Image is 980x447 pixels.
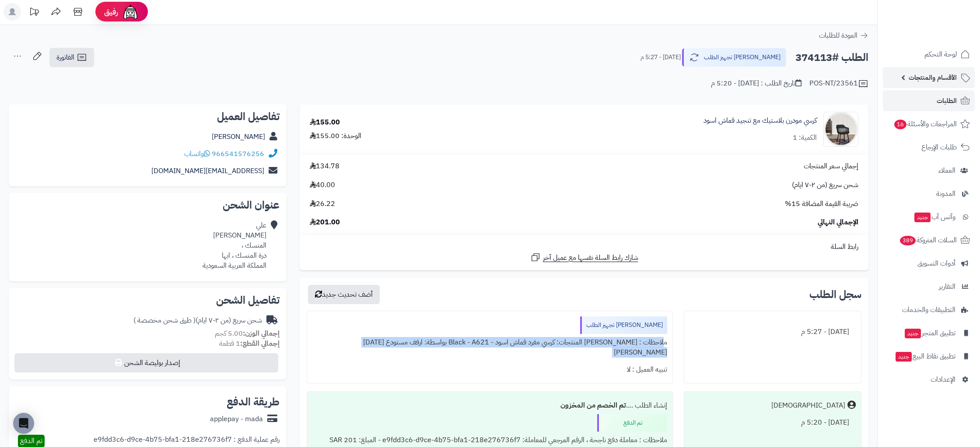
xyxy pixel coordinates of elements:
[308,285,380,304] button: أضف تحديث جديد
[793,133,817,143] div: الكمية: 1
[310,131,361,141] div: الوحدة: 155.00
[240,338,280,349] strong: إجمالي القطع:
[580,316,667,334] div: [PERSON_NAME] تجهيز الطلب
[212,131,265,142] a: [PERSON_NAME]
[310,161,339,171] span: 134.78
[924,48,957,60] span: لوحة التحكم
[883,183,975,204] a: المدونة
[883,44,975,65] a: لوحة التحكم
[711,78,801,89] div: تاريخ الطلب : [DATE] - 5:20 م
[560,400,626,411] b: تم الخصم من المخزون
[819,30,868,41] a: العودة للطلبات
[818,217,858,227] span: الإجمالي النهائي
[936,188,955,200] span: المدونة
[13,413,34,434] div: Open Intercom Messenger
[883,160,975,181] a: العملاء
[893,118,957,130] span: المراجعات والأسئلة
[938,164,955,177] span: العملاء
[792,180,858,190] span: شحن سريع (من ٢-٧ ايام)
[904,327,955,339] span: تطبيق المتجر
[227,397,280,407] h2: طريقة الدفع
[939,280,955,293] span: التقارير
[785,199,858,209] span: ضريبة القيمة المضافة 15%
[917,257,955,270] span: أدوات التسويق
[883,114,975,135] a: المراجعات والأسئلة16
[16,111,280,122] h2: تفاصيل العميل
[56,52,74,63] span: الفاتورة
[212,149,264,159] a: 966541576256
[597,414,667,432] div: تم الدفع
[937,95,957,107] span: الطلبات
[920,13,972,31] img: logo-2.png
[883,230,975,251] a: السلات المتروكة389
[921,141,957,153] span: طلبات الإرجاع
[203,220,266,270] div: علي [PERSON_NAME] المنسك ، درة المنسك ، ابها المملكة العربية السعودية
[23,3,45,23] a: تحديثات المنصة
[310,117,340,128] div: 155.00
[883,346,975,367] a: تطبيق نقاط البيعجديد
[14,353,278,372] button: إصدار بوليصة الشحن
[682,48,786,67] button: [PERSON_NAME] تجهيز الطلب
[824,112,858,147] img: 1751976997-1-90x90.jpg
[883,90,975,111] a: الطلبات
[689,414,856,431] div: [DATE] - 5:20 م
[914,213,931,222] span: جديد
[640,53,681,62] small: [DATE] - 5:27 م
[133,316,262,326] div: شحن سريع (من ٢-٧ ايام)
[312,334,667,361] div: ملاحظات : [PERSON_NAME] المنتجات: كرسي مفرد قماش اسود - Black - A621 بواسطة: ارفف مستودع [DATE][P...
[883,299,975,320] a: التطبيقات والخدمات
[883,323,975,344] a: تطبيق المتجرجديد
[902,304,955,316] span: التطبيقات والخدمات
[310,199,335,209] span: 26.22
[913,211,955,223] span: وآتس آب
[703,116,817,126] a: كرسي مودرن بلاستيك مع تنجيد قماش اسود
[896,352,912,362] span: جديد
[883,369,975,390] a: الإعدادات
[909,71,957,84] span: الأقسام والمنتجات
[312,361,667,378] div: تنبيه العميل : لا
[819,30,857,41] span: العودة للطلبات
[122,3,139,21] img: ai-face.png
[20,436,42,446] span: تم الدفع
[689,323,856,341] div: [DATE] - 5:27 م
[795,49,868,67] h2: الطلب #374113
[809,78,868,89] div: POS-NT/23561
[49,48,94,67] a: الفاتورة
[310,217,340,227] span: 201.00
[883,206,975,227] a: وآتس آبجديد
[809,289,861,300] h3: سجل الطلب
[883,253,975,274] a: أدوات التسويق
[215,328,280,339] small: 5.00 كجم
[133,315,196,326] span: ( طرق شحن مخصصة )
[899,234,957,246] span: السلات المتروكة
[184,149,210,159] a: واتساب
[243,328,280,339] strong: إجمالي الوزن:
[303,242,865,252] div: رابط السلة
[894,119,907,130] span: 16
[931,373,955,386] span: الإعدادات
[905,329,921,338] span: جديد
[151,166,264,176] a: [EMAIL_ADDRESS][DOMAIN_NAME]
[530,252,638,263] a: شارك رابط السلة نفسها مع عميل آخر
[804,161,858,171] span: إجمالي سعر المنتجات
[16,200,280,210] h2: عنوان الشحن
[312,397,667,414] div: إنشاء الطلب ....
[16,295,280,305] h2: تفاصيل الشحن
[883,137,975,158] a: طلبات الإرجاع
[543,253,638,263] span: شارك رابط السلة نفسها مع عميل آخر
[895,350,955,362] span: تطبيق نقاط البيع
[899,235,917,246] span: 389
[104,7,118,17] span: رفيق
[310,180,335,190] span: 40.00
[219,338,280,349] small: 1 قطعة
[210,414,263,424] div: applepay - mada
[771,401,845,411] div: [DEMOGRAPHIC_DATA]
[883,276,975,297] a: التقارير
